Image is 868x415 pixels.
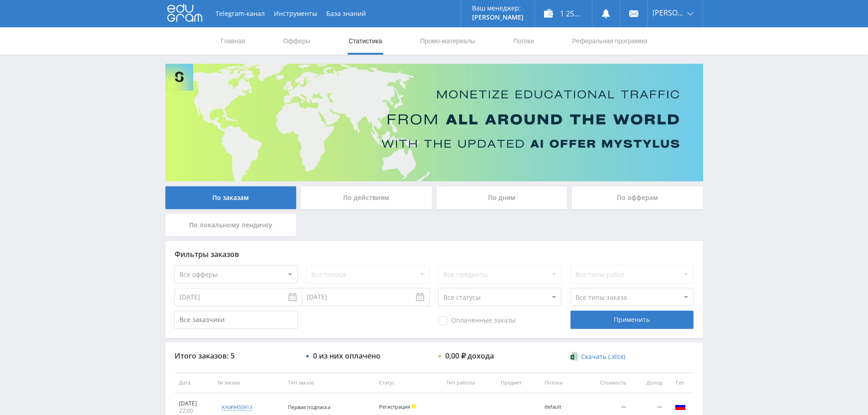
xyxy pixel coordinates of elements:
a: Статистика [348,27,383,55]
div: Применить [570,311,693,329]
a: Промо-материалы [419,27,476,55]
input: Все заказчики [175,311,298,329]
a: Реферальная программа [571,27,648,55]
div: По дням [437,186,568,209]
div: По локальному лендингу [165,214,297,236]
div: По офферам [572,186,703,209]
p: Ваш менеджер: [472,5,524,12]
div: По действиям [301,186,432,209]
a: Потоки [512,27,535,55]
a: Офферы [282,27,312,55]
span: [PERSON_NAME] [652,9,684,16]
div: По заказам [165,186,297,209]
a: Главная [220,27,246,55]
span: Оплаченные заказы [438,316,516,325]
p: [PERSON_NAME] [472,14,524,21]
img: Banner [165,64,703,181]
div: Фильтры заказов [175,250,694,258]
